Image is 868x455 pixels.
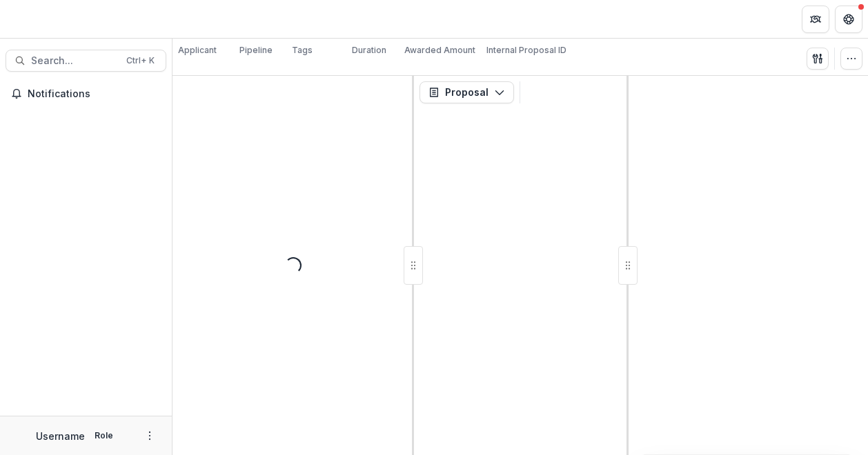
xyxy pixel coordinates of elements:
[835,6,862,33] button: Get Help
[31,55,118,67] span: Search...
[28,88,161,100] span: Notifications
[352,44,386,57] p: Duration
[36,429,85,443] p: Username
[141,427,158,444] button: More
[802,6,829,33] button: Partners
[124,53,157,68] div: Ctrl + K
[178,44,217,57] p: Applicant
[404,44,475,57] p: Awarded Amount
[292,44,313,57] p: Tags
[420,81,514,103] button: Proposal
[90,429,117,442] p: Role
[239,44,273,57] p: Pipeline
[6,50,166,72] button: Search...
[6,83,166,105] button: Notifications
[486,44,566,57] p: Internal Proposal ID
